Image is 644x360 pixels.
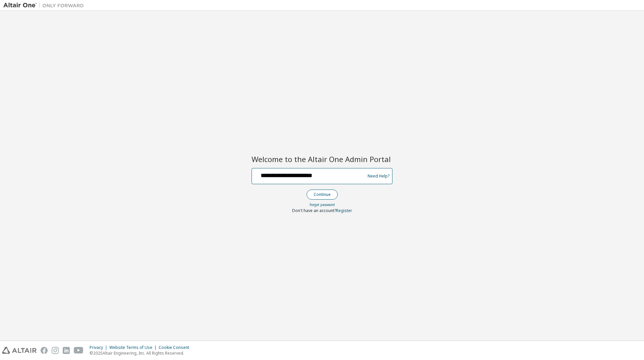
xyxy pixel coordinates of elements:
[3,2,87,9] img: Altair One
[52,347,59,354] img: instagram.svg
[307,190,338,200] button: Continue
[74,347,84,354] img: youtube.svg
[109,345,159,350] div: Website Terms of Use
[90,345,109,350] div: Privacy
[252,154,392,164] h2: Welcome to the Altair One Admin Portal
[2,347,37,354] img: altair_logo.svg
[63,347,70,354] img: linkedin.svg
[310,202,335,207] a: Forgot password
[90,350,193,356] p: © 2025 Altair Engineering, Inc. All Rights Reserved.
[336,208,352,213] a: Register
[159,345,193,350] div: Cookie Consent
[292,208,336,213] span: Don't have an account?
[41,347,48,354] img: facebook.svg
